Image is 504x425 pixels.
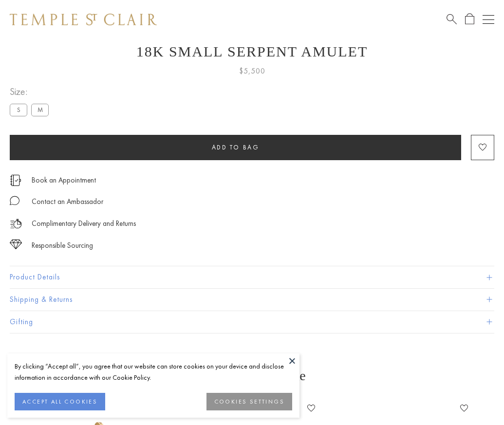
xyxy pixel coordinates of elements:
button: Open navigation [483,14,494,25]
button: Add to bag [10,135,461,160]
img: icon_sourcing.svg [10,240,22,249]
h1: 18K Small Serpent Amulet [10,43,494,60]
a: Search [447,13,457,25]
button: Gifting [10,311,494,333]
div: By clicking “Accept all”, you agree that our website can store cookies on your device and disclos... [15,361,292,383]
img: MessageIcon-01_2.svg [10,196,19,205]
span: $5,500 [239,65,265,77]
a: Book an Appointment [32,175,96,185]
button: COOKIES SETTINGS [206,393,292,410]
img: icon_appointment.svg [10,175,21,186]
label: S [10,104,27,116]
img: icon_delivery.svg [10,218,22,230]
button: Product Details [10,266,494,288]
img: Temple St. Clair [10,14,157,25]
p: Complimentary Delivery and Returns [32,218,136,230]
div: Responsible Sourcing [32,240,93,252]
button: ACCEPT ALL COOKIES [15,393,105,410]
span: Size: [10,84,53,100]
a: Open Shopping Bag [465,13,474,25]
div: Contact an Ambassador [32,196,103,208]
label: M [31,104,49,116]
button: Shipping & Returns [10,289,494,311]
span: Add to bag [212,143,260,151]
